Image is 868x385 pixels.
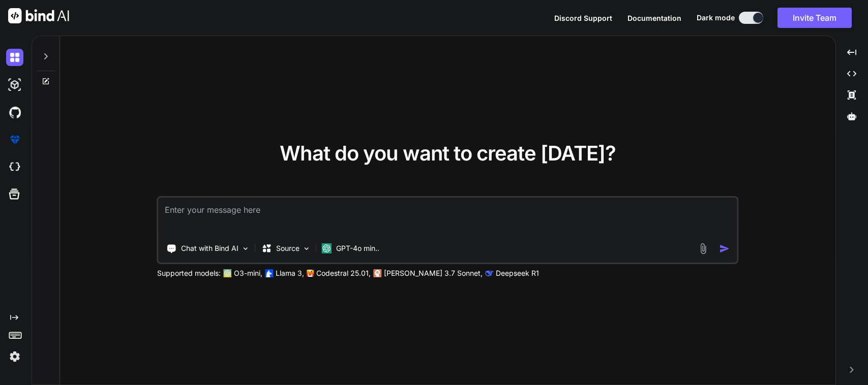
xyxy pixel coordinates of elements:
span: Discord Support [554,14,612,22]
img: Mistral-AI [307,270,314,277]
img: attachment [697,243,709,254]
img: Bind AI [8,8,69,23]
img: settings [6,348,23,365]
img: Pick Tools [242,244,250,253]
img: Pick Models [303,244,311,253]
button: Invite Team [777,8,852,28]
span: What do you want to create [DATE]? [280,141,616,166]
p: Llama 3, [276,268,304,278]
p: Supported models: [157,268,221,278]
img: githubDark [6,104,23,121]
img: icon [719,243,730,254]
img: GPT-4 [224,269,232,277]
img: premium [6,131,23,148]
p: Deepseek R1 [496,268,539,278]
img: claude [486,269,494,277]
button: Discord Support [554,13,612,23]
button: Documentation [627,13,681,23]
img: darkAi-studio [6,76,23,93]
p: Chat with Bind AI [181,243,238,253]
p: Codestral 25.01, [316,268,371,278]
span: Dark mode [697,13,735,23]
img: cloudideIcon [6,158,23,176]
p: O3-mini, [234,268,262,278]
span: Documentation [627,14,681,22]
p: [PERSON_NAME] 3.7 Sonnet, [384,268,483,278]
img: darkChat [6,49,23,66]
img: Llama2 [265,269,274,277]
p: GPT-4o min.. [336,243,379,253]
img: claude [374,269,382,277]
p: Source [276,243,300,253]
img: GPT-4o mini [322,243,332,253]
